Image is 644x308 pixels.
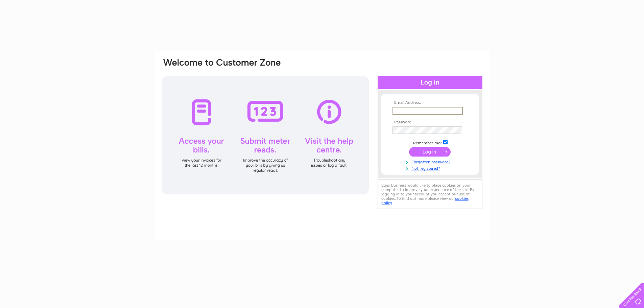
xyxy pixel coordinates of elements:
a: cookies policy [381,196,469,205]
td: Remember me? [391,139,469,146]
th: Password: [391,120,469,125]
th: Email Address: [391,100,469,105]
a: Forgotten password? [392,158,469,165]
input: Submit [409,147,451,157]
a: Not registered? [392,165,469,171]
div: Clear Business would like to place cookies on your computer to improve your experience of the sit... [378,180,482,209]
